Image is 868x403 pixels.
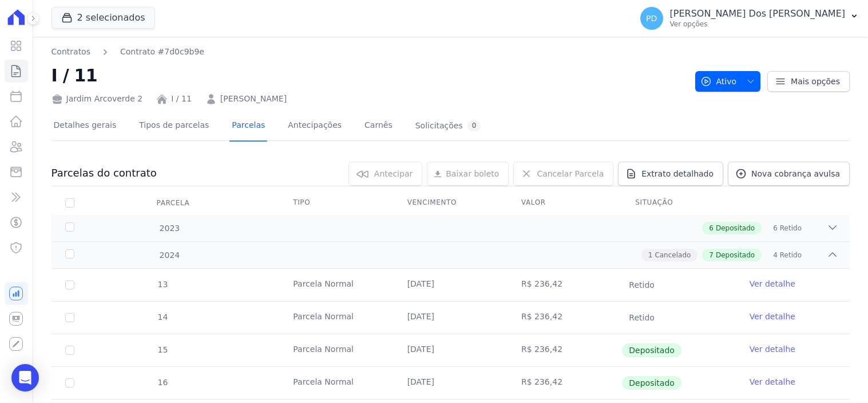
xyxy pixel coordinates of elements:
[648,250,653,260] span: 1
[709,223,714,233] span: 6
[279,334,393,366] td: Parcela Normal
[51,7,155,29] button: 2 selecionados
[65,280,74,289] input: Só é possível selecionar pagamentos em aberto
[641,168,714,179] span: Extrato detalhado
[143,191,204,214] div: Parcela
[670,19,845,29] p: Ver opções
[508,269,621,301] td: R$ 236,42
[171,93,192,105] a: I / 11
[51,46,90,58] a: Contratos
[716,250,755,260] span: Depositado
[716,223,755,233] span: Depositado
[508,302,621,334] td: R$ 236,42
[157,312,168,322] span: 14
[120,46,204,58] a: Contrato #7d0c9b9e
[621,191,735,215] th: Situação
[137,111,211,142] a: Tipos de parcelas
[65,313,74,322] input: Só é possível selecionar pagamentos em aberto
[767,71,850,92] a: Mais opções
[157,378,168,387] span: 16
[670,8,845,19] p: [PERSON_NAME] Dos [PERSON_NAME]
[413,111,483,142] a: Solicitações0
[646,14,657,22] span: PD
[508,334,621,366] td: R$ 236,42
[728,162,850,186] a: Nova cobrança avulsa
[622,278,661,292] span: Retido
[631,2,868,34] button: PD [PERSON_NAME] Dos [PERSON_NAME] Ver opções
[286,111,344,142] a: Antecipações
[279,269,393,301] td: Parcela Normal
[65,378,74,388] input: Só é possível selecionar pagamentos em aberto
[508,191,621,215] th: Valor
[51,62,686,88] h2: I / 11
[622,343,681,357] span: Depositado
[773,223,778,233] span: 6
[279,302,393,334] td: Parcela Normal
[750,278,795,289] a: Ver detalhe
[750,343,795,355] a: Ver detalhe
[51,111,119,142] a: Detalhes gerais
[695,71,761,92] button: Ativo
[220,93,287,105] a: [PERSON_NAME]
[229,111,267,142] a: Parcelas
[394,269,508,301] td: [DATE]
[773,250,778,260] span: 4
[655,250,691,260] span: Cancelado
[279,191,393,215] th: Tipo
[65,346,74,355] input: Só é possível selecionar pagamentos em aberto
[51,46,204,58] nav: Breadcrumb
[51,93,143,105] div: Jardim Arcoverde 2
[279,367,393,399] td: Parcela Normal
[751,168,840,179] span: Nova cobrança avulsa
[362,111,395,142] a: Carnês
[157,345,168,354] span: 15
[394,191,508,215] th: Vencimento
[750,311,795,322] a: Ver detalhe
[394,334,508,366] td: [DATE]
[791,76,840,87] span: Mais opções
[394,367,508,399] td: [DATE]
[467,120,481,131] div: 0
[157,280,168,289] span: 13
[618,162,723,186] a: Extrato detalhado
[622,376,681,390] span: Depositado
[11,364,39,392] div: Open Intercom Messenger
[51,46,686,58] nav: Breadcrumb
[780,223,802,233] span: Retido
[415,120,481,131] div: Solicitações
[394,302,508,334] td: [DATE]
[622,311,661,324] span: Retido
[508,367,621,399] td: R$ 236,42
[700,71,737,92] span: Ativo
[51,166,157,180] h3: Parcelas do contrato
[750,376,795,388] a: Ver detalhe
[780,250,802,260] span: Retido
[709,250,714,260] span: 7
